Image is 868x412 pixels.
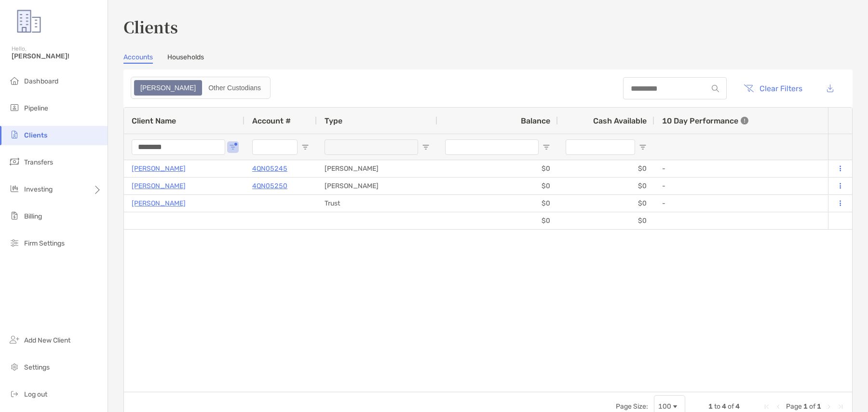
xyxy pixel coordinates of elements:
div: $0 [437,178,558,194]
a: Accounts [123,53,153,64]
div: - [662,161,840,177]
span: Billing [24,212,42,220]
div: Trust [317,195,437,212]
div: 100 [658,402,671,411]
div: - [662,178,840,194]
span: Dashboard [24,77,58,85]
a: [PERSON_NAME] [132,180,186,192]
span: Firm Settings [24,239,65,247]
div: segmented control [131,77,271,99]
span: Client Name [132,116,176,125]
a: [PERSON_NAME] [132,197,186,209]
span: Type [325,116,342,125]
span: Page [786,402,802,411]
div: Next Page [825,403,833,411]
a: 4QN05245 [252,163,287,175]
button: Clear Filters [736,78,810,99]
img: Zoe Logo [12,4,46,39]
span: 1 [817,402,821,411]
div: Other Custodians [203,81,266,95]
a: Households [167,53,204,64]
img: transfers icon [9,156,20,167]
div: $0 [558,195,654,212]
button: Open Filter Menu [639,143,647,151]
span: of [809,402,815,411]
div: First Page [763,403,771,411]
button: Open Filter Menu [229,143,237,151]
span: 1 [708,402,713,411]
div: Previous Page [774,403,782,411]
button: Open Filter Menu [422,143,430,151]
span: [PERSON_NAME]! [12,52,102,60]
span: Balance [521,116,550,125]
div: $0 [558,178,654,194]
span: 4 [722,402,726,411]
input: Client Name Filter Input [132,139,225,155]
div: $0 [437,212,558,229]
div: $0 [437,195,558,212]
a: [PERSON_NAME] [132,163,186,175]
div: [PERSON_NAME] [317,160,437,177]
div: $0 [558,212,654,229]
div: - [662,195,840,211]
input: Balance Filter Input [445,139,539,155]
span: Settings [24,363,50,371]
span: Log out [24,390,47,398]
span: Cash Available [593,116,647,125]
span: Pipeline [24,104,48,112]
img: clients icon [9,129,20,140]
div: [PERSON_NAME] [317,178,437,194]
img: billing icon [9,210,20,221]
span: Clients [24,131,47,139]
span: to [714,402,720,411]
img: add_new_client icon [9,334,20,345]
img: dashboard icon [9,75,20,86]
div: $0 [558,160,654,177]
img: investing icon [9,183,20,194]
a: 4QN05250 [252,180,287,192]
img: settings icon [9,361,20,372]
span: Add New Client [24,336,70,344]
img: input icon [712,85,719,92]
img: firm-settings icon [9,237,20,248]
span: Account # [252,116,291,125]
div: Page Size: [616,402,648,411]
div: $0 [437,160,558,177]
span: 1 [803,402,808,411]
button: Open Filter Menu [301,143,309,151]
span: Transfers [24,158,53,166]
span: 4 [735,402,740,411]
h3: Clients [123,15,853,38]
input: Account # Filter Input [252,139,298,155]
span: of [728,402,734,411]
div: Zoe [135,81,201,95]
img: pipeline icon [9,102,20,113]
button: Open Filter Menu [542,143,550,151]
img: logout icon [9,388,20,399]
div: 10 Day Performance [662,108,748,134]
div: Last Page [837,403,844,411]
span: Investing [24,185,53,193]
input: Cash Available Filter Input [566,139,635,155]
